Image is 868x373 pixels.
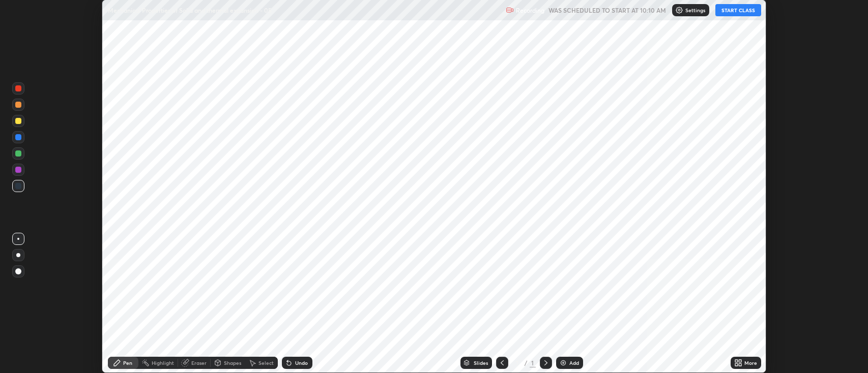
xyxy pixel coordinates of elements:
[258,360,274,365] div: Select
[123,360,132,365] div: Pen
[675,6,683,14] img: class-settings-icons
[715,4,761,16] button: START CLASS
[569,360,579,365] div: Add
[685,8,705,13] p: Settings
[191,360,207,365] div: Eraser
[295,360,308,365] div: Undo
[512,360,523,366] div: 1
[530,358,536,367] div: 1
[548,6,666,15] h5: WAS SCHEDULED TO START AT 10:10 AM
[516,7,544,14] p: Recording
[525,360,528,366] div: /
[152,360,174,365] div: Highlight
[744,360,757,365] div: More
[559,359,567,367] img: add-slide-button
[506,6,514,14] img: recording.375f2c34.svg
[474,360,488,365] div: Slides
[224,360,241,365] div: Shapes
[108,6,272,14] p: Mechanical Properties of Solid and thermal expansion - 05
